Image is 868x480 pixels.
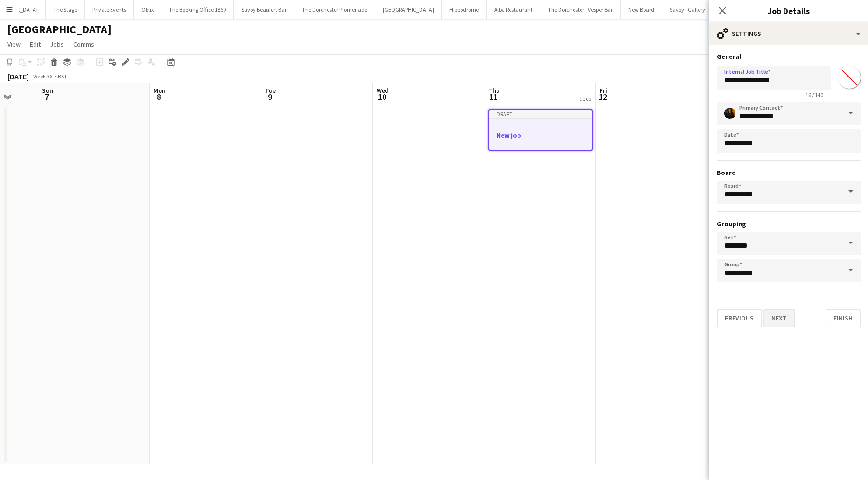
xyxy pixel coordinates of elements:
button: The Booking Office 1869 [161,0,234,19]
button: Next [763,309,795,327]
span: 11 [487,91,500,102]
h3: New job [489,131,592,139]
span: 7 [41,91,53,102]
span: Edit [30,40,41,49]
div: 1 Job [579,95,591,102]
div: [DATE] [7,72,29,81]
button: New Board [621,0,662,19]
a: Edit [26,38,44,50]
button: Alba Restaurant [487,0,540,19]
span: 8 [152,91,166,102]
button: Previous [717,309,762,327]
span: Tue [265,86,276,95]
button: Finish [826,309,861,327]
a: Comms [70,38,98,50]
button: The Stage [46,0,85,19]
div: Draft [489,110,592,118]
button: The Dorchester - Vesper Bar [540,0,621,19]
div: Settings [709,22,868,45]
span: Mon [154,86,166,95]
span: Thu [488,86,500,95]
span: Week 36 [31,73,54,80]
button: Private Events [85,0,134,19]
button: Savoy Beaufort Bar [234,0,294,19]
span: Sun [42,86,53,95]
span: Comms [73,40,94,49]
button: Savoy - Gallery [662,0,713,19]
h3: Job Details [709,5,868,17]
span: 10 [375,91,389,102]
span: View [7,40,21,49]
span: Jobs [50,40,64,49]
button: Hippodrome [442,0,487,19]
h3: Grouping [717,220,861,228]
button: The Dorchester Promenade [294,0,375,19]
span: 16 / 140 [798,91,831,98]
app-job-card: DraftNew job [488,109,593,151]
h3: General [717,52,861,61]
span: Wed [377,86,389,95]
h3: Board [717,168,861,177]
button: Oblix [134,0,161,19]
a: Jobs [46,38,68,50]
h1: [GEOGRAPHIC_DATA] [7,22,112,36]
span: Fri [600,86,607,95]
span: 9 [264,91,276,102]
div: BST [58,73,67,80]
button: [GEOGRAPHIC_DATA] [375,0,442,19]
span: 12 [598,91,607,102]
a: View [4,38,24,50]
